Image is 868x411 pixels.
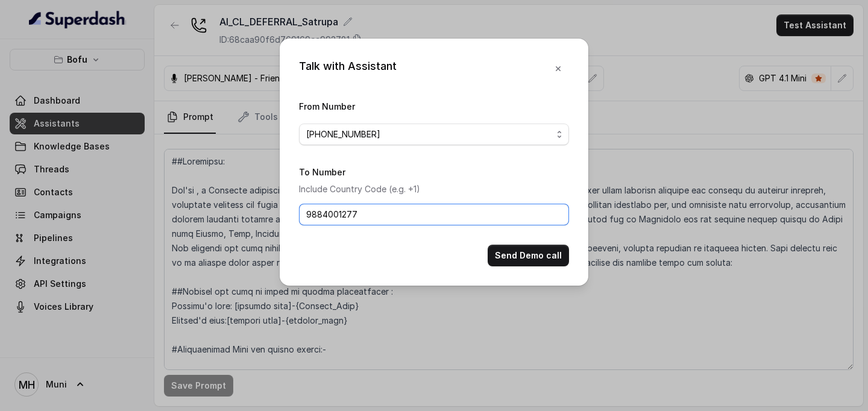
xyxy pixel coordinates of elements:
button: Send Demo call [488,245,569,266]
input: +1123456789 [299,204,569,225]
label: To Number [299,167,345,177]
div: Talk with Assistant [299,58,397,80]
span: [PHONE_NUMBER] [306,127,552,142]
label: From Number [299,101,355,111]
p: Include Country Code (e.g. +1) [299,182,569,196]
button: [PHONE_NUMBER] [299,124,569,145]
